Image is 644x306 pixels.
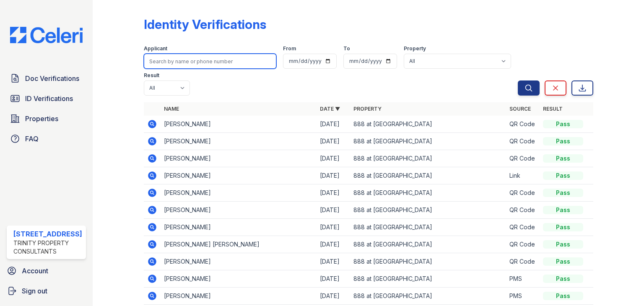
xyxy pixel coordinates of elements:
[13,239,83,256] div: Trinity Property Consultants
[25,134,39,144] span: FAQ
[543,223,583,231] div: Pass
[161,116,317,133] td: [PERSON_NAME]
[317,236,350,253] td: [DATE]
[317,202,350,219] td: [DATE]
[317,270,350,288] td: [DATE]
[506,202,540,219] td: QR Code
[509,106,531,112] a: Source
[161,236,317,253] td: [PERSON_NAME] [PERSON_NAME]
[13,229,83,239] div: [STREET_ADDRESS]
[161,219,317,236] td: [PERSON_NAME]
[404,45,426,52] label: Property
[543,292,583,300] div: Pass
[7,130,86,147] a: FAQ
[506,150,540,167] td: QR Code
[7,90,86,107] a: ID Verifications
[543,257,583,266] div: Pass
[161,253,317,270] td: [PERSON_NAME]
[7,70,86,87] a: Doc Verifications
[506,116,540,133] td: QR Code
[161,133,317,150] td: [PERSON_NAME]
[350,236,506,253] td: 888 at [GEOGRAPHIC_DATA]
[543,206,583,214] div: Pass
[350,184,506,202] td: 888 at [GEOGRAPHIC_DATA]
[543,120,583,128] div: Pass
[543,240,583,249] div: Pass
[353,106,382,112] a: Property
[144,45,167,52] label: Applicant
[506,270,540,288] td: PMS
[350,167,506,184] td: 888 at [GEOGRAPHIC_DATA]
[350,150,506,167] td: 888 at [GEOGRAPHIC_DATA]
[144,54,276,69] input: Search by name or phone number
[22,286,47,296] span: Sign out
[22,266,48,276] span: Account
[161,184,317,202] td: [PERSON_NAME]
[317,184,350,202] td: [DATE]
[343,45,350,52] label: To
[317,219,350,236] td: [DATE]
[161,202,317,219] td: [PERSON_NAME]
[161,150,317,167] td: [PERSON_NAME]
[161,288,317,305] td: [PERSON_NAME]
[164,106,179,112] a: Name
[25,93,73,104] span: ID Verifications
[506,184,540,202] td: QR Code
[3,27,89,43] img: CE_Logo_Blue-a8612792a0a2168367f1c8372b55b34899dd931a85d93a1a3d3e32e68fde9ad4.png
[317,150,350,167] td: [DATE]
[317,133,350,150] td: [DATE]
[161,270,317,288] td: [PERSON_NAME]
[543,106,563,112] a: Result
[317,167,350,184] td: [DATE]
[25,73,79,83] span: Doc Verifications
[506,133,540,150] td: QR Code
[506,253,540,270] td: QR Code
[543,137,583,145] div: Pass
[506,288,540,305] td: PMS
[350,133,506,150] td: 888 at [GEOGRAPHIC_DATA]
[350,253,506,270] td: 888 at [GEOGRAPHIC_DATA]
[350,116,506,133] td: 888 at [GEOGRAPHIC_DATA]
[144,72,159,79] label: Result
[320,106,340,112] a: Date ▼
[350,202,506,219] td: 888 at [GEOGRAPHIC_DATA]
[506,236,540,253] td: QR Code
[350,219,506,236] td: 888 at [GEOGRAPHIC_DATA]
[350,270,506,288] td: 888 at [GEOGRAPHIC_DATA]
[543,275,583,283] div: Pass
[161,167,317,184] td: [PERSON_NAME]
[350,288,506,305] td: 888 at [GEOGRAPHIC_DATA]
[543,189,583,197] div: Pass
[543,154,583,163] div: Pass
[506,167,540,184] td: Link
[506,219,540,236] td: QR Code
[144,17,266,32] div: Identity Verifications
[543,171,583,180] div: Pass
[283,45,296,52] label: From
[317,253,350,270] td: [DATE]
[317,288,350,305] td: [DATE]
[3,262,89,279] a: Account
[3,283,89,299] a: Sign out
[25,114,58,124] span: Properties
[7,110,86,127] a: Properties
[317,116,350,133] td: [DATE]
